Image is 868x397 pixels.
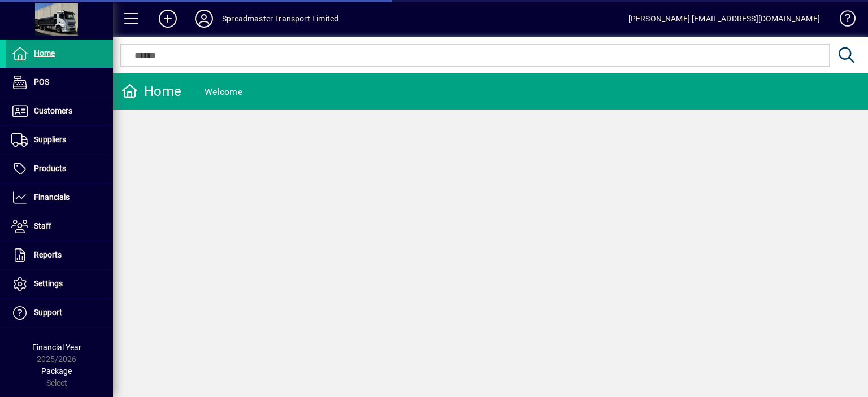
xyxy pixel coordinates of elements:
[34,135,66,144] span: Suppliers
[32,343,81,352] span: Financial Year
[628,10,820,28] div: [PERSON_NAME] [EMAIL_ADDRESS][DOMAIN_NAME]
[34,193,70,202] span: Financials
[6,97,113,125] a: Customers
[41,367,72,376] span: Package
[34,77,49,86] span: POS
[34,250,62,259] span: Reports
[150,8,186,29] button: Add
[6,126,113,154] a: Suppliers
[34,164,66,173] span: Products
[34,308,62,317] span: Support
[6,270,113,298] a: Settings
[34,106,72,115] span: Customers
[205,83,242,101] div: Welcome
[6,184,113,212] a: Financials
[34,221,51,230] span: Staff
[6,155,113,183] a: Products
[34,279,63,288] span: Settings
[222,10,338,28] div: Spreadmaster Transport Limited
[186,8,222,29] button: Profile
[121,82,181,101] div: Home
[6,299,113,327] a: Support
[6,68,113,97] a: POS
[34,49,55,58] span: Home
[6,241,113,269] a: Reports
[831,2,854,39] a: Knowledge Base
[6,212,113,241] a: Staff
